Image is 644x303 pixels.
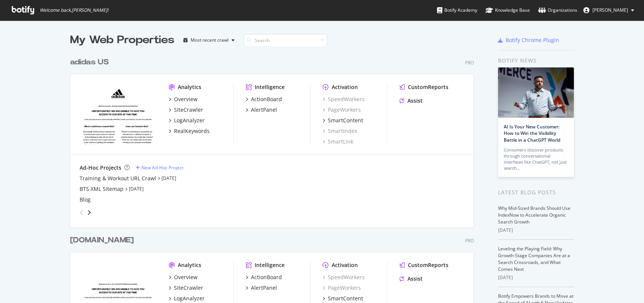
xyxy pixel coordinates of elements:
div: My Web Properties [70,33,174,48]
div: ActionBoard [251,273,282,281]
img: AI Is Your New Customer: How to Win the Visibility Battle in a ChatGPT World [498,67,574,118]
div: Activation [332,83,358,91]
div: Analytics [178,261,201,269]
div: Activation [332,261,358,269]
a: SiteCrawler [169,284,203,292]
a: SpeedWorkers [323,95,365,103]
a: New Ad-Hoc Project [136,164,183,171]
div: New Ad-Hoc Project [141,164,183,171]
div: SmartContent [328,295,363,302]
div: Intelligence [255,261,285,269]
div: AlertPanel [251,106,277,114]
a: SmartContent [323,295,363,302]
div: Most recent crawl [191,38,229,42]
div: [DATE] [498,227,574,234]
a: [DATE] [161,175,176,181]
div: adidas US [70,57,109,68]
div: Intelligence [255,83,285,91]
div: angle-left [77,206,86,219]
a: [DATE] [129,186,144,192]
a: Training & Workout URL Crawl [80,175,156,182]
div: angle-right [86,209,92,216]
input: Search [244,34,327,47]
span: Kate Fischer [592,7,628,13]
a: Overview [169,95,197,103]
div: Assist [407,97,423,105]
img: adidas.com/us [80,83,157,145]
a: LogAnalyzer [169,117,205,124]
div: Overview [174,273,197,281]
a: Botify Chrome Plugin [498,36,559,44]
div: LogAnalyzer [174,295,205,302]
div: Overview [174,95,197,103]
div: CustomReports [408,261,448,269]
a: [DOMAIN_NAME] [70,235,137,246]
div: RealKeywords [174,127,210,135]
a: Assist [400,275,423,283]
div: Organizations [538,6,577,14]
a: Leveling the Playing Field: Why Growth-Stage Companies Are at a Search Crossroads, and What Comes... [498,245,570,272]
div: AlertPanel [251,284,277,292]
div: Ad-Hoc Projects [80,164,121,172]
button: [PERSON_NAME] [577,4,640,16]
div: SiteCrawler [174,284,203,292]
div: LogAnalyzer [174,117,205,124]
button: Most recent crawl [180,34,238,46]
div: Botify Chrome Plugin [506,36,559,44]
a: RealKeywords [169,127,210,135]
div: Assist [407,275,423,283]
a: PageWorkers [323,106,361,114]
a: Assist [400,97,423,105]
a: CustomReports [400,83,448,91]
a: Overview [169,273,197,281]
a: PageWorkers [323,284,361,292]
a: SiteCrawler [169,106,203,114]
a: Blog [80,196,91,203]
div: [DOMAIN_NAME] [70,235,134,246]
a: Why Mid-Sized Brands Should Use IndexNow to Accelerate Organic Search Growth [498,205,570,225]
div: Analytics [178,83,201,91]
div: Consumers discover products through conversational interfaces like ChatGPT, not just search… [504,147,568,171]
div: CustomReports [408,83,448,91]
a: AlertPanel [246,106,277,114]
a: SpeedWorkers [323,273,365,281]
a: BTS XML Sitemap [80,185,124,193]
a: LogAnalyzer [169,295,205,302]
div: Pro [465,237,474,244]
a: AlertPanel [246,284,277,292]
div: Botify news [498,56,574,65]
div: ActionBoard [251,95,282,103]
a: SmartIndex [323,127,357,135]
div: Pro [465,59,474,66]
div: [DATE] [498,274,574,281]
span: Welcome back, [PERSON_NAME] ! [40,7,108,13]
a: adidas US [70,57,112,68]
a: SmartLink [323,138,353,145]
a: AI Is Your New Customer: How to Win the Visibility Battle in a ChatGPT World [504,123,560,143]
a: ActionBoard [246,273,282,281]
a: CustomReports [400,261,448,269]
div: SiteCrawler [174,106,203,114]
a: SmartContent [323,117,363,124]
a: ActionBoard [246,95,282,103]
div: Knowledge Base [486,6,530,14]
div: SmartContent [328,117,363,124]
div: Botify Academy [437,6,477,14]
div: Latest Blog Posts [498,188,574,197]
